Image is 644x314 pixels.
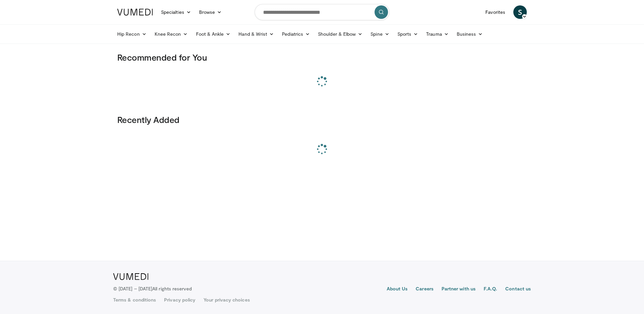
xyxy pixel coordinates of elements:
a: Hip Recon [113,27,151,41]
a: S [513,5,527,19]
a: Privacy policy [164,296,195,303]
a: Terms & conditions [113,296,156,303]
a: Knee Recon [151,27,192,41]
a: Browse [195,5,226,19]
h3: Recently Added [117,114,527,125]
a: Contact us [505,285,531,293]
img: VuMedi Logo [117,9,153,15]
p: © [DATE] – [DATE] [113,285,192,292]
a: Foot & Ankle [192,27,235,41]
a: F.A.Q. [484,285,497,293]
a: Spine [366,27,393,41]
a: Sports [393,27,422,41]
span: All rights reserved [152,286,192,291]
a: Favorites [481,5,509,19]
a: Pediatrics [278,27,314,41]
a: Trauma [422,27,453,41]
h3: Recommended for You [117,52,527,63]
a: About Us [387,285,408,293]
a: Specialties [157,5,195,19]
input: Search topics, interventions [255,4,389,20]
a: Careers [416,285,433,293]
a: Business [453,27,487,41]
img: VuMedi Logo [113,273,149,280]
a: Hand & Wrist [234,27,278,41]
a: Shoulder & Elbow [314,27,366,41]
a: Your privacy choices [203,296,250,303]
a: Partner with us [442,285,476,293]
